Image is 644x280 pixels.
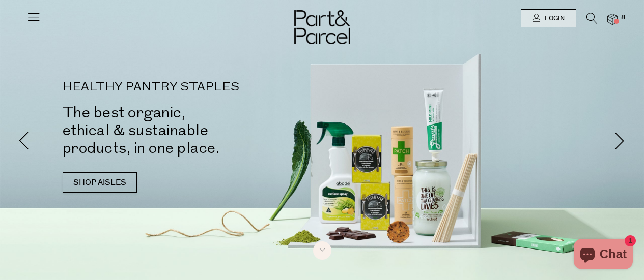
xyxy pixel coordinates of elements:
[542,14,565,23] span: Login
[521,9,576,27] a: Login
[63,104,338,157] h2: The best organic, ethical & sustainable products, in one place.
[607,14,618,24] a: 8
[619,13,628,22] span: 8
[571,239,636,272] inbox-online-store-chat: Shopify online store chat
[63,172,137,193] a: SHOP AISLES
[294,10,350,44] img: Part&Parcel
[63,81,338,94] p: HEALTHY PANTRY STAPLES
